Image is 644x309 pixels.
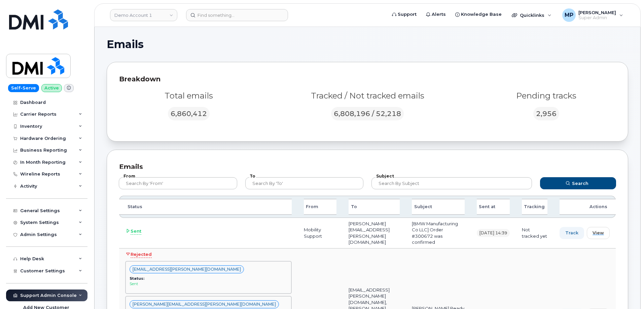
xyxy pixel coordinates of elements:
[565,230,578,236] span: Track
[249,174,256,178] label: To
[123,174,136,178] label: From
[119,162,616,172] div: Emails
[119,177,237,189] input: Search by 'from'
[560,199,616,215] div: Actions
[245,177,364,189] input: Search by 'to'
[119,90,258,102] div: Total emails
[107,39,144,49] span: Emails
[477,229,510,237] div: [DATE] 14:39
[168,107,210,120] div: 6,860,412
[477,90,616,102] div: Pending tracks
[131,228,141,235] span: Sent
[540,177,616,189] button: Search
[266,90,469,102] div: Tracked / Not tracked emails
[130,276,144,281] b: Status:
[343,218,406,248] td: [PERSON_NAME][EMAIL_ADDRESS][PERSON_NAME][DOMAIN_NAME]
[130,281,287,287] div: sent
[371,177,532,189] input: Search by subject
[131,251,152,258] span: Rejected
[130,300,279,308] div: [PERSON_NAME][EMAIL_ADDRESS][PERSON_NAME][DOMAIN_NAME]
[406,218,470,248] td: [BMW Manufacturing Co LLC] Order #300672 was confirmed
[522,199,547,215] div: Tracking
[304,199,336,215] div: From
[119,74,616,84] div: Breakdown
[533,107,559,120] div: 2,956
[412,199,464,215] div: Subject
[560,227,584,239] button: Track
[349,199,400,215] div: To
[477,199,510,215] div: Sent at
[130,265,244,273] div: [EMAIL_ADDRESS][PERSON_NAME][DOMAIN_NAME]
[522,227,547,239] div: Not tracked yet
[375,174,394,178] label: Subject
[298,218,343,248] td: Mobility Support
[331,107,404,120] div: 6,808,196 / 52,218
[572,180,588,187] span: Search
[593,230,604,236] span: View
[587,227,610,239] button: View
[119,199,292,215] div: Status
